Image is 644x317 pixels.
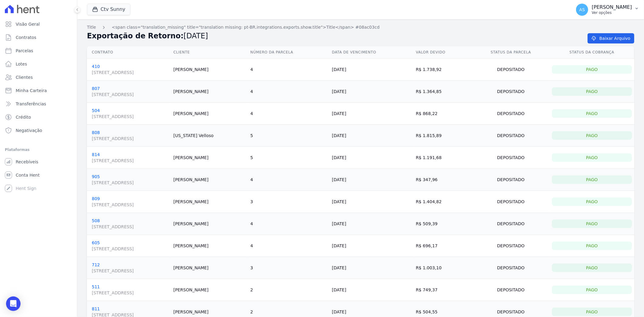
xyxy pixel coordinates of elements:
td: [PERSON_NAME] [171,279,248,301]
td: 5 [248,125,329,147]
a: Conta Hent [2,169,75,181]
a: Parcelas [2,45,75,57]
div: Depositado [475,87,547,96]
div: Depositado [475,264,547,272]
a: Contratos [2,31,75,43]
div: Pago [552,308,632,316]
td: R$ 696,17 [413,235,472,257]
button: AS [PERSON_NAME] Ver opções [571,1,644,18]
a: 814[STREET_ADDRESS] [92,152,168,164]
a: Visão Geral [2,18,75,30]
th: Data de Vencimento [329,46,413,59]
td: R$ 1.738,92 [413,59,472,81]
th: Status da Parcela [472,46,549,59]
span: Parcelas [16,48,33,54]
h2: Exportação de Retorno: [87,30,578,41]
a: 508[STREET_ADDRESS] [92,218,168,230]
td: R$ 1.364,85 [413,81,472,103]
span: [STREET_ADDRESS] [92,180,168,186]
span: Minha Carteira [16,88,47,94]
a: 807[STREET_ADDRESS] [92,86,168,98]
td: 4 [248,81,329,103]
a: Baixar Arquivo [588,33,634,43]
th: Status da Cobrança [549,46,634,59]
button: Ctv Sunny [87,4,130,15]
span: [STREET_ADDRESS] [92,224,168,230]
div: Depositado [475,286,547,294]
span: [STREET_ADDRESS] [92,158,168,164]
td: R$ 868,22 [413,103,472,125]
div: Depositado [475,219,547,228]
div: Pago [552,197,632,206]
span: Transferências [16,101,46,107]
div: Depositado [475,242,547,250]
nav: Breadcrumb [87,24,634,30]
td: R$ 1.003,10 [413,257,472,279]
span: [STREET_ADDRESS] [92,136,168,142]
a: 712[STREET_ADDRESS] [92,262,168,274]
td: R$ 1.404,82 [413,191,472,213]
td: R$ 749,37 [413,279,472,301]
td: [DATE] [329,103,413,125]
span: [STREET_ADDRESS] [92,69,168,75]
td: [DATE] [329,169,413,191]
a: Lotes [2,58,75,70]
a: 410[STREET_ADDRESS] [92,64,168,75]
td: [DATE] [329,125,413,147]
span: translation missing: pt-BR.integrations.exports.index.title [87,25,96,30]
a: Title [87,24,96,30]
th: Cliente [171,46,248,59]
span: [STREET_ADDRESS] [92,202,168,208]
a: 504[STREET_ADDRESS] [92,108,168,120]
div: Pago [552,153,632,162]
span: [STREET_ADDRESS] [92,91,168,98]
div: Depositado [475,131,547,140]
div: Depositado [475,153,547,162]
td: [DATE] [329,235,413,257]
span: Lotes [16,61,27,67]
a: Crédito [2,111,75,123]
a: Transferências [2,98,75,110]
td: [DATE] [329,257,413,279]
a: <span class="translation_missing" title="translation missing: pt-BR.integrations.exports.show.tit... [112,24,380,30]
span: [STREET_ADDRESS] [92,290,168,296]
div: Plataformas [5,146,72,153]
td: R$ 347,96 [413,169,472,191]
span: [STREET_ADDRESS] [92,114,168,120]
p: [PERSON_NAME] [592,4,632,10]
div: Pago [552,87,632,96]
div: Pago [552,264,632,272]
span: Negativação [16,127,42,133]
td: [DATE] [329,59,413,81]
td: [PERSON_NAME] [171,59,248,81]
td: 4 [248,103,329,125]
div: Open Intercom Messenger [6,296,21,311]
a: Recebíveis [2,156,75,168]
td: [PERSON_NAME] [171,213,248,235]
td: [PERSON_NAME] [171,147,248,169]
td: [PERSON_NAME] [171,103,248,125]
div: Depositado [475,65,547,74]
span: [STREET_ADDRESS] [92,268,168,274]
td: 3 [248,257,329,279]
a: Minha Carteira [2,85,75,97]
td: R$ 509,39 [413,213,472,235]
a: Clientes [2,71,75,83]
span: Crédito [16,114,31,120]
td: [DATE] [329,147,413,169]
td: [DATE] [329,191,413,213]
div: Pago [552,65,632,74]
span: Contratos [16,34,36,40]
div: Depositado [475,109,547,118]
p: Ver opções [592,10,632,15]
span: Clientes [16,74,33,80]
span: [DATE] [184,32,208,40]
td: 4 [248,235,329,257]
td: [PERSON_NAME] [171,191,248,213]
span: [STREET_ADDRESS] [92,246,168,252]
td: [PERSON_NAME] [171,235,248,257]
td: 4 [248,213,329,235]
td: 3 [248,191,329,213]
td: [US_STATE] Velloso [171,125,248,147]
a: Negativação [2,124,75,136]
